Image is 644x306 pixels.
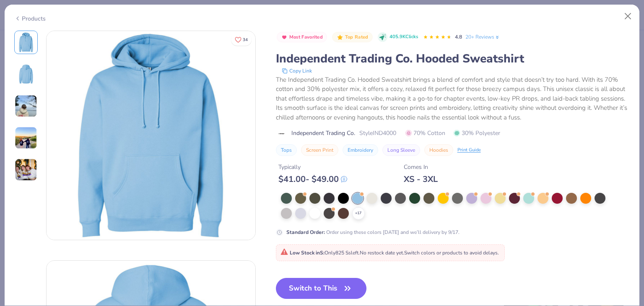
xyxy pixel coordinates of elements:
[620,8,636,24] button: Close
[404,163,438,171] div: Comes In
[286,229,325,236] strong: Standard Order :
[360,249,404,256] span: No restock date yet.
[286,228,460,236] div: Order using these colors [DATE] and we’ll delivery by 9/17.
[47,31,255,240] img: Front
[16,64,36,84] img: Back
[345,35,369,39] span: Top Rated
[15,95,37,117] img: User generated content
[290,249,325,256] strong: Low Stock in S :
[279,67,314,75] button: copy to clipboard
[359,129,396,137] span: Style IND4000
[243,38,248,42] span: 34
[16,32,36,52] img: Front
[405,129,445,137] span: 70% Cotton
[454,129,500,137] span: 30% Polyester
[291,129,355,137] span: Independent Trading Co.
[289,35,323,39] span: Most Favorited
[276,51,630,67] div: Independent Trading Co. Hooded Sweatshirt
[278,163,347,171] div: Typically
[15,158,37,181] img: User generated content
[382,144,420,156] button: Long Sleeve
[14,14,46,23] div: Products
[277,32,327,43] button: Badge Button
[337,34,343,41] img: Top Rated sort
[355,210,361,216] span: + 17
[343,144,378,156] button: Embroidery
[276,278,367,299] button: Switch to This
[281,34,288,41] img: Most Favorited sort
[404,174,438,184] div: XS - 3XL
[332,32,372,43] button: Badge Button
[423,31,452,44] div: 4.8 Stars
[390,34,418,41] span: 405.9K Clicks
[231,34,252,46] button: Like
[455,34,462,40] span: 4.8
[424,144,453,156] button: Hoodies
[457,147,481,154] div: Print Guide
[465,33,500,41] a: 20+ Reviews
[280,249,499,256] span: Only 825 Ss left. Switch colors or products to avoid delays.
[15,127,37,149] img: User generated content
[278,174,347,184] div: $ 41.00 - $ 49.00
[276,144,297,156] button: Tops
[276,130,287,137] img: brand logo
[276,75,630,122] div: The Independent Trading Co. Hooded Sweatshirt brings a blend of comfort and style that doesn’t tr...
[301,144,338,156] button: Screen Print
